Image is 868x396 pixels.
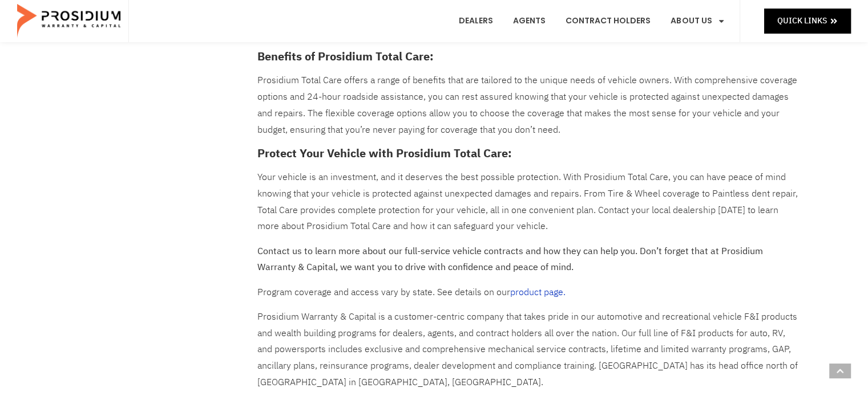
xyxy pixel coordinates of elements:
[510,285,566,299] a: product page.
[257,48,434,65] strong: Benefits of Prosidium Total Care:
[257,72,800,138] p: Prosidium Total Care offers a range of benefits that are tailored to the unique needs of vehicle ...
[257,284,800,301] p: Program coverage and access vary by state. See details on our
[257,169,800,235] p: Your vehicle is an investment, and it deserves the best possible protection. With Prosidium Total...
[764,9,851,33] a: Quick Links
[257,145,512,162] strong: Protect Your Vehicle with Prosidium Total Care:
[257,244,763,275] strong: Contact us to learn more about our full-service vehicle contracts and how they can help you. Don’...
[257,309,800,391] p: Prosidium Warranty & Capital is a customer-centric company that takes pride in our automotive and...
[777,14,827,28] span: Quick Links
